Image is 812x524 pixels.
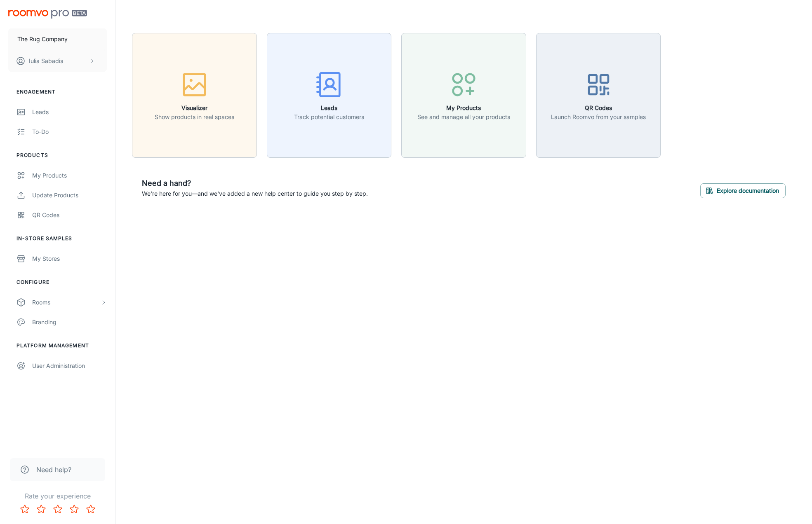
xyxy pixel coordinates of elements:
p: Iulia Sabadis [29,56,63,65]
h6: Leads [294,103,364,112]
div: My Products [32,171,107,180]
button: Explore documentation [700,183,786,198]
h6: Visualizer [155,103,234,112]
button: LeadsTrack potential customers [267,33,392,158]
img: Roomvo PRO Beta [8,10,87,19]
p: Launch Roomvo from your samples [551,112,646,122]
a: Explore documentation [700,186,786,194]
p: The Rug Company [17,35,68,44]
div: QR Codes [32,211,107,220]
a: LeadsTrack potential customers [267,91,392,99]
p: See and manage all your products [417,112,510,122]
p: Track potential customers [294,112,364,122]
button: My ProductsSee and manage all your products [401,33,526,158]
a: My ProductsSee and manage all your products [401,91,526,99]
button: Iulia Sabadis [8,50,107,72]
div: Leads [32,108,107,117]
p: We're here for you—and we've added a new help center to guide you step by step. [142,189,368,198]
h6: Need a hand? [142,178,368,189]
a: QR CodesLaunch Roomvo from your samples [536,91,661,99]
p: Show products in real spaces [155,112,234,122]
h6: QR Codes [551,103,646,112]
h6: My Products [417,103,510,112]
div: Update Products [32,191,107,200]
button: The Rug Company [8,28,107,50]
div: To-do [32,127,107,136]
button: QR CodesLaunch Roomvo from your samples [536,33,661,158]
button: VisualizerShow products in real spaces [132,33,257,158]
